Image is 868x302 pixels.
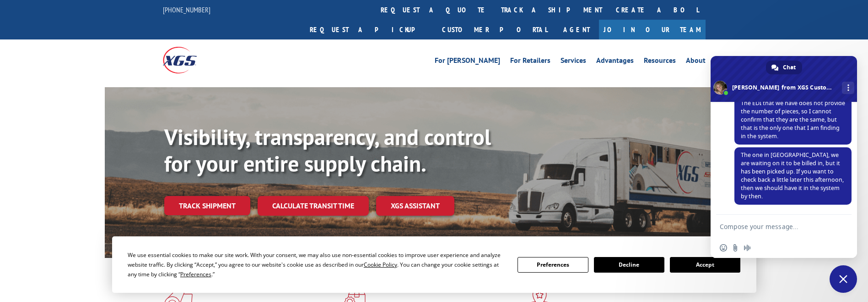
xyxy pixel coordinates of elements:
span: Audio message [744,244,751,252]
a: For [PERSON_NAME] [435,57,500,67]
a: Chat [766,61,802,74]
span: The one in [GEOGRAPHIC_DATA], we are waiting on it to be billed in, but it has been picked up. If... [741,151,844,200]
a: Calculate transit time [258,196,369,216]
span: Chat [783,61,796,74]
a: Advantages [596,57,634,67]
a: Close chat [830,265,857,293]
a: Join Our Team [599,20,706,39]
a: About [686,57,706,67]
a: Agent [554,20,599,39]
button: Accept [670,257,740,273]
button: Preferences [518,257,588,273]
a: Resources [644,57,676,67]
a: Track shipment [164,196,250,215]
a: Customer Portal [435,20,554,39]
a: For Retailers [510,57,550,67]
span: The EDI that we have does not provide the number of pieces, so I cannot confirm that they are the... [741,99,845,140]
span: Cookie Policy [364,261,397,268]
a: Request a pickup [303,20,435,39]
b: Visibility, transparency, and control for your entire supply chain. [164,123,491,178]
a: XGS ASSISTANT [376,196,454,216]
textarea: Compose your message... [720,215,830,238]
span: Preferences [180,270,211,278]
div: Cookie Consent Prompt [112,236,756,293]
button: Decline [594,257,664,273]
span: Send a file [732,244,739,252]
a: [PHONE_NUMBER] [163,5,210,14]
span: Insert an emoji [720,244,727,252]
div: We use essential cookies to make our site work. With your consent, we may also use non-essential ... [128,250,507,279]
a: Services [561,57,586,67]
